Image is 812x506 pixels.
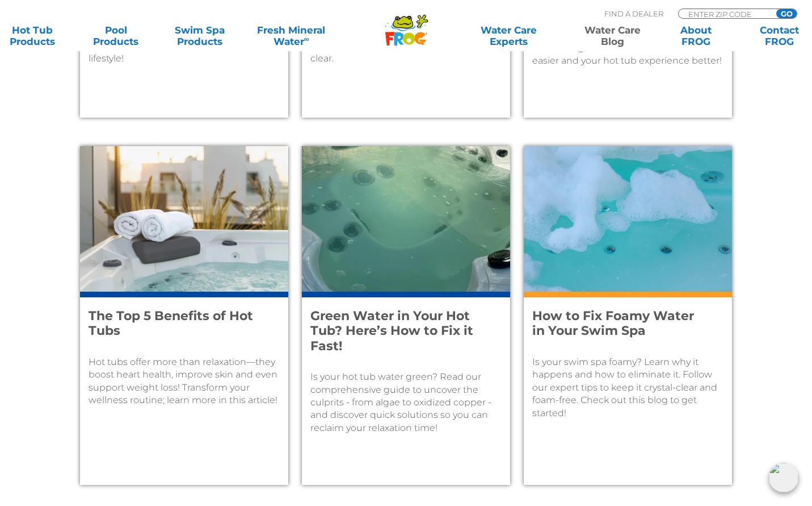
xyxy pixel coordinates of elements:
[532,356,723,420] p: Is your swim spa foamy? Learn why it happens and how to eliminate it. Follow our expert tips to k...
[89,309,264,339] h4: The Top 5 Benefits of Hot Tubs
[310,371,502,434] p: Is your hot tub water green? Read our comprehensive guide to uncover the culprits - from algae to...
[580,24,645,47] a: Water CareBlog
[83,24,148,47] a: PoolProducts
[80,146,288,485] a: An outdoor hot tub in an industrial area. Three white towels rolled up sit on the edge of the spa...
[251,24,332,47] a: Fresh MineralWater∞
[776,9,797,18] input: GO
[456,24,561,47] a: Water CareExperts
[524,146,732,485] a: How to Fix Foamy Water in Your Swim SpaIs your swim spa foamy? Learn why it happens and how to el...
[604,9,663,19] p: Find A Dealer
[769,463,798,492] img: openIcon
[747,24,812,47] a: ContactFROG
[89,356,280,407] p: Hot tubs offer more than relaxation—they boost heart health, improve skin and even support weight...
[80,146,288,292] img: An outdoor hot tub in an industrial area. Three white towels rolled up sit on the edge of the spa.
[304,35,309,43] sup: ∞
[310,309,486,354] h4: Green Water in Your Hot Tub? Here’s How to Fix it Fast!
[302,146,510,485] a: Close up image of green hot tub water that is caused by algae.Green Water in Your Hot Tub? Here’s...
[302,146,510,292] img: Close up image of green hot tub water that is caused by algae.
[167,24,232,47] a: Swim SpaProducts
[532,309,708,339] h4: How to Fix Foamy Water in Your Swim Spa
[663,24,728,47] a: AboutFROG
[687,9,764,19] input: Zip Code Form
